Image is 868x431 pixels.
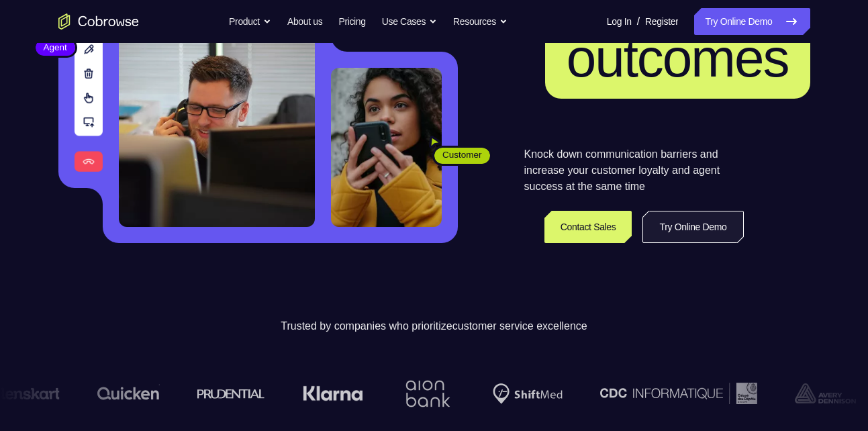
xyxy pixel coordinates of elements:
[493,383,563,404] img: Shiftmed
[524,146,744,195] p: Knock down communication barriers and increase your customer loyalty and agent success at the sam...
[567,28,789,88] span: outcomes
[338,8,365,35] a: Pricing
[600,383,757,403] img: CDC Informatique
[607,8,632,35] a: Log In
[637,13,640,30] span: /
[453,8,508,35] button: Resources
[544,211,632,243] a: Contact Sales
[58,13,139,30] a: Go to the home page
[645,8,678,35] a: Register
[303,385,363,401] img: Klarna
[331,68,442,227] img: A customer holding their phone
[401,367,455,421] img: Aion Bank
[452,320,587,332] span: customer service excellence
[197,388,265,399] img: prudential
[694,8,810,35] a: Try Online Demo
[382,8,437,35] button: Use Cases
[229,8,271,35] button: Product
[287,8,322,35] a: About us
[642,211,743,243] a: Try Online Demo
